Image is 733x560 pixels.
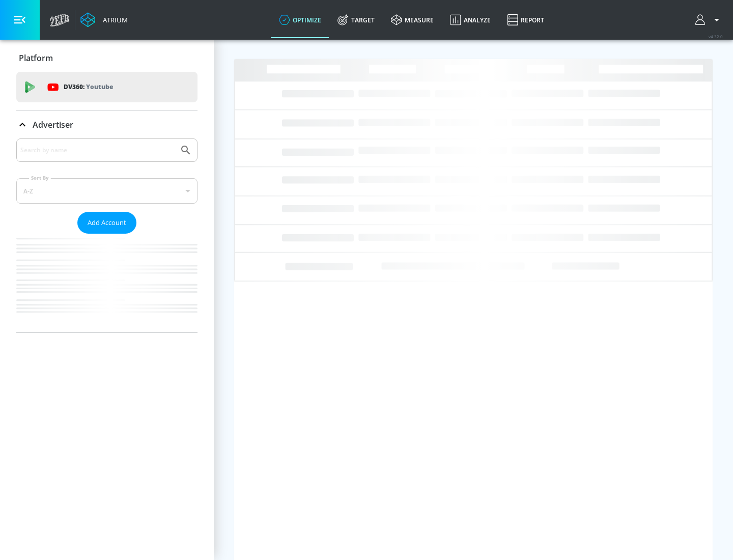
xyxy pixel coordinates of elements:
span: v 4.32.0 [709,34,723,39]
div: A-Z [16,178,198,204]
a: Target [329,2,383,38]
a: measure [383,2,442,38]
a: optimize [271,2,329,38]
p: Youtube [86,81,113,92]
label: Sort By [29,175,51,181]
nav: list of Advertiser [16,234,198,332]
button: Add Account [77,212,136,234]
a: Analyze [442,2,499,38]
input: Search by name [20,144,175,157]
p: Advertiser [33,119,73,130]
a: Atrium [80,12,128,27]
div: Atrium [99,15,128,24]
div: Advertiser [16,110,198,139]
a: Report [499,2,552,38]
span: Add Account [88,217,126,229]
p: Platform [19,52,53,64]
div: Advertiser [16,138,198,332]
div: Platform [16,44,198,72]
p: DV360: [64,81,113,93]
div: DV360: Youtube [16,72,198,102]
